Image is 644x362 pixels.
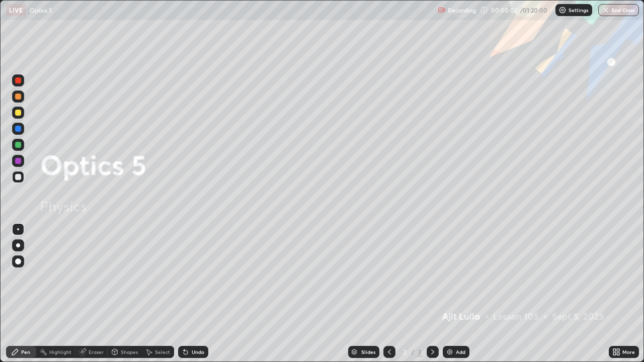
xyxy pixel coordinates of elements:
div: Eraser [89,349,104,354]
div: More [622,349,635,354]
div: Add [456,349,465,354]
p: LIVE [9,6,23,14]
img: end-class-cross [602,6,610,14]
p: Settings [569,8,588,13]
p: Optics 5 [30,6,52,14]
p: Recording [448,7,476,14]
img: add-slide-button [446,348,454,356]
div: Select [155,349,170,354]
div: Pen [21,349,30,354]
div: Undo [192,349,204,354]
div: Highlight [49,349,71,354]
img: class-settings-icons [558,6,567,14]
img: recording.375f2c34.svg [438,6,446,14]
div: 2 [417,347,423,356]
div: Slides [361,349,375,354]
button: End Class [598,4,639,16]
div: / [412,349,415,355]
div: 2 [399,349,410,355]
div: Shapes [121,349,138,354]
